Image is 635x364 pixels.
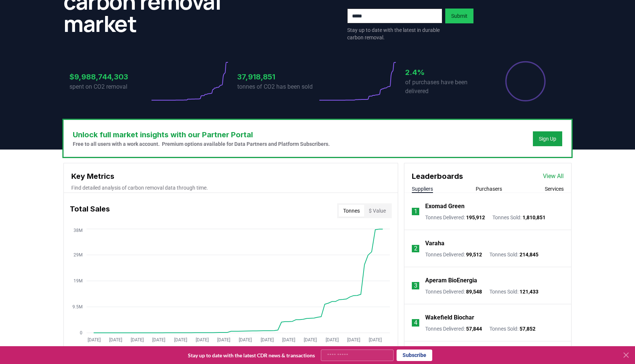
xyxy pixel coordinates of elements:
tspan: 0 [80,330,82,335]
p: 1 [414,207,417,216]
tspan: [DATE] [239,337,252,342]
p: Tonnes Delivered : [425,214,485,221]
p: 3 [414,281,417,290]
span: 195,912 [466,214,485,220]
tspan: [DATE] [304,337,317,342]
span: 1,810,851 [522,214,546,220]
a: Wakefield Biochar [425,313,474,322]
h3: Total Sales [70,203,110,218]
a: Sign Up [539,135,556,142]
button: Sign Up [533,131,562,146]
span: 57,852 [520,326,535,332]
p: tonnes of CO2 has been sold [237,82,317,91]
p: Tonnes Sold : [489,325,535,332]
tspan: 19M [74,278,82,283]
a: Aperam BioEnergia [425,276,477,285]
tspan: [DATE] [369,337,382,342]
button: Tonnes [339,205,364,217]
tspan: [DATE] [174,337,187,342]
p: Tonnes Delivered : [425,288,482,295]
h3: $9,988,744,303 [69,71,150,82]
span: 214,845 [520,252,538,258]
a: View All [543,172,564,181]
button: Submit [445,9,473,23]
tspan: 38M [74,228,82,233]
p: Find detailed analysis of carbon removal data through time. [71,184,390,191]
p: Tonnes Sold : [492,214,546,221]
span: 99,512 [466,252,482,258]
tspan: [DATE] [326,337,339,342]
h3: 2.4% [405,67,485,78]
tspan: [DATE] [131,337,144,342]
h3: 37,918,851 [237,71,317,82]
tspan: [DATE] [261,337,274,342]
h3: Leaderboards [412,171,463,182]
tspan: [DATE] [282,337,295,342]
div: Percentage of sales delivered [505,60,546,102]
span: 89,548 [466,289,482,295]
p: 4 [414,318,417,327]
p: Tonnes Sold : [489,288,538,295]
p: Tonnes Sold : [489,251,538,258]
button: Suppliers [412,185,433,193]
a: Varaha [425,239,444,248]
a: Exomad Green [425,202,465,211]
tspan: [DATE] [196,337,209,342]
button: Services [545,185,564,193]
span: 121,433 [520,289,538,295]
p: 2 [414,244,417,253]
tspan: [DATE] [347,337,360,342]
button: Purchasers [476,185,502,193]
tspan: 9.5M [72,304,82,309]
tspan: [DATE] [88,337,101,342]
h3: Unlock full market insights with our Partner Portal [73,129,330,140]
p: Stay up to date with the latest in durable carbon removal. [347,26,442,41]
p: Free to all users with a work account. Premium options available for Data Partners and Platform S... [73,140,330,148]
span: 57,844 [466,326,482,332]
tspan: [DATE] [109,337,122,342]
h3: Key Metrics [71,171,390,182]
p: spent on CO2 removal [69,82,150,91]
p: of purchases have been delivered [405,78,485,96]
button: $ Value [364,205,390,217]
p: Tonnes Delivered : [425,325,482,332]
tspan: [DATE] [217,337,230,342]
tspan: [DATE] [152,337,165,342]
tspan: 29M [74,252,82,258]
p: Tonnes Delivered : [425,251,482,258]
